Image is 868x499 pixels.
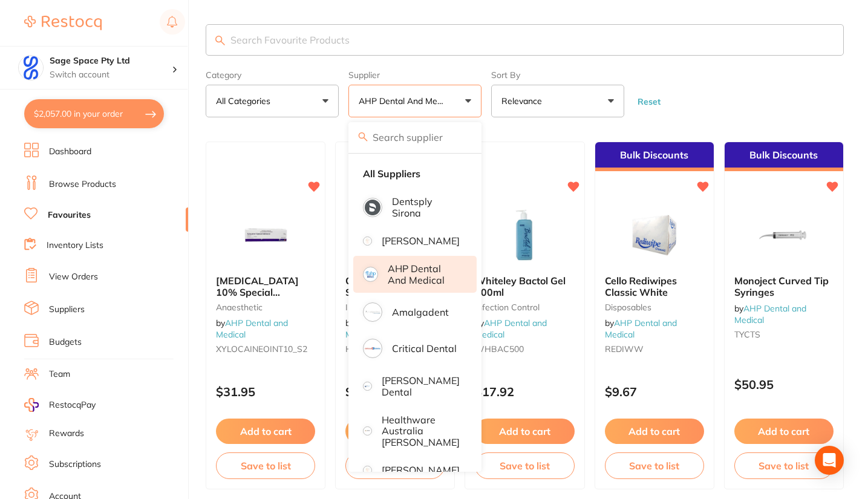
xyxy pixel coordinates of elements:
[345,275,445,298] b: OPG Bite Block Sleeve
[365,341,380,356] img: Critical Dental
[226,205,305,266] img: Xylocaine 10% Special Adhesive
[24,16,102,30] img: Restocq Logo
[353,161,477,186] li: Clear selection
[363,168,420,179] strong: All Suppliers
[392,343,457,354] p: Critical Dental
[365,269,376,280] img: AHP Dental and Medical
[485,205,564,266] img: Whiteley Bactol Gel 500ml
[725,142,843,171] div: Bulk Discounts
[475,318,547,339] a: AHP Dental and Medical
[206,70,339,80] label: Category
[50,69,172,81] p: Switch account
[501,95,547,107] p: Relevance
[745,205,823,266] img: Monoject Curved Tip Syringes
[734,275,829,298] span: Monoject Curved Tip Syringes
[49,178,116,191] a: Browse Products
[734,329,760,340] span: TYCTS
[365,383,370,389] img: Erskine Dental
[216,318,288,339] span: by
[49,304,85,316] a: Suppliers
[734,419,834,444] button: Add to cart
[734,303,806,325] a: AHP Dental and Medical
[475,275,566,298] span: Whiteley Bactol Gel 500ml
[47,240,103,252] a: Inventory Lists
[382,465,460,475] p: [PERSON_NAME]
[734,275,834,298] b: Monoject Curved Tip Syringes
[365,468,370,473] img: Henry Schein Halas
[491,85,624,117] button: Relevance
[345,318,417,339] a: AHP Dental and Medical
[48,209,91,221] a: Favourites
[734,377,834,391] p: $50.95
[475,302,574,312] small: infection control
[206,24,844,56] input: Search Favourite Products
[382,235,460,246] p: [PERSON_NAME]
[216,302,315,312] small: anaesthetic
[24,398,96,412] a: RestocqPay
[359,95,451,107] p: AHP Dental and Medical
[634,96,664,107] button: Reset
[216,419,315,444] button: Add to cart
[345,385,445,399] p: $16.02
[348,85,481,117] button: AHP Dental and Medical
[382,375,460,397] p: [PERSON_NAME] Dental
[206,85,339,117] button: All Categories
[345,344,370,354] span: HOPG
[605,419,704,444] button: Add to cart
[605,344,644,354] span: REDIWW
[345,275,415,298] span: OPG Bite Block Sleeve
[365,304,380,320] img: Amalgadent
[216,275,299,309] span: [MEDICAL_DATA] 10% Special Adhesive
[475,452,574,479] button: Save to list
[605,318,677,339] a: AHP Dental and Medical
[50,55,172,67] h4: Sage Space Pty Ltd
[345,318,417,339] span: by
[216,452,315,479] button: Save to list
[475,344,524,354] span: WHBAC500
[19,56,43,80] img: Sage Space Pty Ltd
[605,318,677,339] span: by
[216,385,315,399] p: $31.95
[388,263,460,285] p: AHP Dental and Medical
[365,428,370,434] img: Healthware Australia Ridley
[24,398,39,412] img: RestocqPay
[615,205,694,266] img: Cello Rediwipes Classic White
[605,385,704,399] p: $9.67
[475,385,574,399] p: $17.92
[605,275,677,298] span: Cello Rediwipes Classic White
[734,303,806,325] span: by
[365,200,380,215] img: Dentsply Sirona
[348,122,481,152] input: Search supplier
[345,452,445,479] button: Save to list
[392,196,460,218] p: Dentsply Sirona
[365,238,370,244] img: Adam Dental
[49,368,70,380] a: Team
[216,344,307,354] span: XYLOCAINEOINT10_S2
[216,275,315,298] b: Xylocaine 10% Special Adhesive
[815,446,844,475] div: Open Intercom Messenger
[475,419,574,444] button: Add to cart
[382,414,460,448] p: Healthware Australia [PERSON_NAME]
[392,307,449,318] p: Amalgadent
[345,419,445,444] button: Add to cart
[605,452,704,479] button: Save to list
[595,142,714,171] div: Bulk Discounts
[24,99,164,128] button: $2,057.00 in your order
[49,428,84,440] a: Rewards
[605,275,704,298] b: Cello Rediwipes Classic White
[605,302,704,312] small: disposables
[348,70,481,80] label: Supplier
[49,399,96,411] span: RestocqPay
[24,9,102,37] a: Restocq Logo
[49,146,91,158] a: Dashboard
[216,318,288,339] a: AHP Dental and Medical
[49,271,98,283] a: View Orders
[49,458,101,471] a: Subscriptions
[49,336,82,348] a: Budgets
[734,452,834,479] button: Save to list
[475,318,547,339] span: by
[475,275,574,298] b: Whiteley Bactol Gel 500ml
[345,302,445,312] small: infection control
[216,95,275,107] p: All Categories
[491,70,624,80] label: Sort By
